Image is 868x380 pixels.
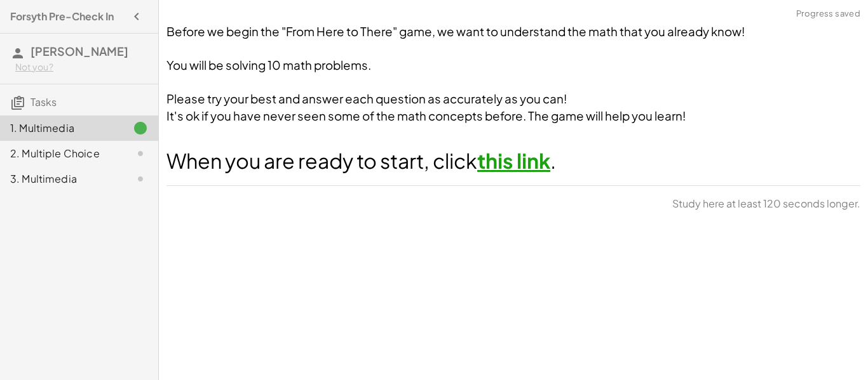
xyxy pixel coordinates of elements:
span: Progress saved [796,8,860,20]
a: this link [477,148,550,173]
span: Study here at least 120 seconds longer. [672,196,860,211]
i: Task finished. [133,121,148,136]
div: 3. Multimedia [10,171,112,187]
div: 1. Multimedia [10,121,112,136]
span: It's ok if you have never seen some of the math concepts before. The game will help you learn! [166,108,686,123]
span: When you are ready to start, click [166,148,477,173]
span: You will be solving 10 math problems. [166,58,371,72]
span: Before we begin the "From Here to There" game, we want to understand the math that you already know! [166,24,745,39]
i: Task not started. [133,171,148,187]
span: Please try your best and answer each question as accurately as you can! [166,91,567,106]
span: . [550,148,556,173]
h4: Forsyth Pre-Check In [10,9,114,24]
div: 2. Multiple Choice [10,146,112,161]
div: Not you? [15,61,148,74]
span: [PERSON_NAME] [31,44,128,58]
span: Tasks [31,95,57,108]
i: Task not started. [133,146,148,161]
